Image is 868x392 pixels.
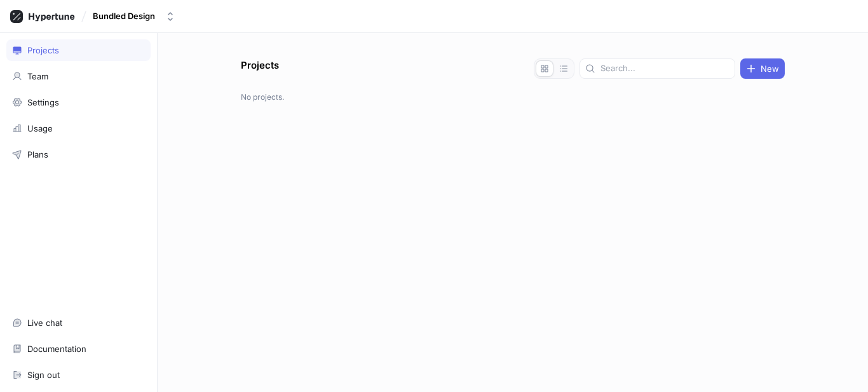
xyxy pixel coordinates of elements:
[761,65,779,72] span: New
[27,45,59,55] div: Projects
[27,370,60,380] div: Sign out
[6,144,151,165] a: Plans
[241,91,785,103] p: No projects.
[27,97,59,107] div: Settings
[27,149,48,159] div: Plans
[27,344,86,354] div: Documentation
[88,6,180,27] button: Bundled Design
[600,62,729,75] input: Search...
[6,91,151,113] a: Settings
[6,338,151,360] a: Documentation
[740,58,785,79] button: New
[6,39,151,61] a: Projects
[27,71,48,81] div: Team
[93,11,155,22] div: Bundled Design
[6,65,151,87] a: Team
[241,58,279,79] p: Projects
[27,123,53,133] div: Usage
[6,118,151,139] a: Usage
[27,318,62,328] div: Live chat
